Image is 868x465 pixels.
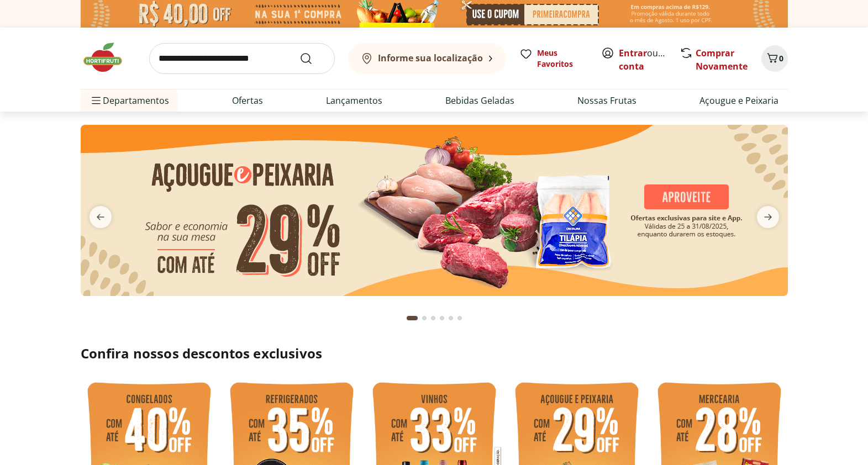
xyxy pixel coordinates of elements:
span: ou [619,46,668,73]
a: Ofertas [232,94,263,107]
button: Carrinho [761,45,788,72]
button: Submit Search [299,52,326,65]
a: Entrar [619,47,647,59]
b: Informe sua localização [378,52,483,64]
img: Hortifruti [81,41,136,74]
a: Açougue e Peixaria [699,94,778,107]
img: açougue [81,125,788,296]
span: Departamentos [90,87,169,114]
button: Go to page 6 from fs-carousel [455,305,464,331]
a: Nossas Frutas [577,94,636,107]
button: previous [81,206,120,228]
button: Menu [90,87,103,114]
a: Bebidas Geladas [445,94,514,107]
button: Go to page 4 from fs-carousel [438,305,446,331]
button: Go to page 3 from fs-carousel [429,305,438,331]
button: next [748,206,788,228]
a: Criar conta [619,47,680,72]
button: Go to page 5 from fs-carousel [446,305,455,331]
button: Go to page 2 from fs-carousel [420,305,429,331]
a: Meus Favoritos [519,47,588,70]
a: Comprar Novamente [696,47,748,72]
button: Informe sua localização [348,43,506,74]
input: search [149,43,335,74]
button: Current page from fs-carousel [404,305,420,331]
h2: Confira nossos descontos exclusivos [81,345,788,362]
a: Lançamentos [326,94,382,107]
span: Meus Favoritos [537,47,588,70]
span: 0 [779,53,783,64]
